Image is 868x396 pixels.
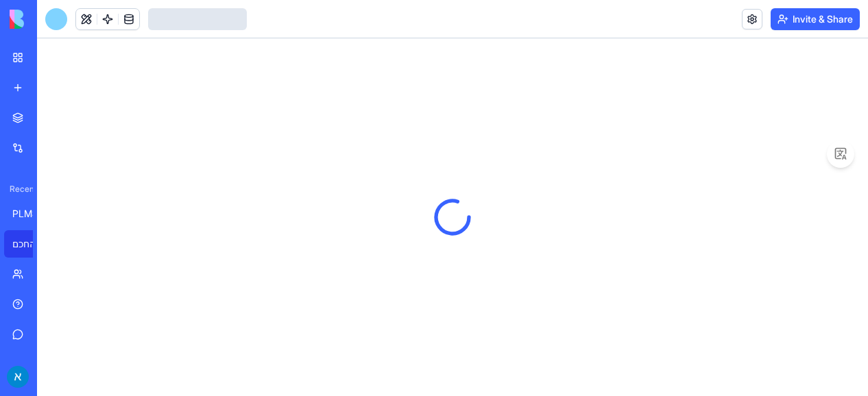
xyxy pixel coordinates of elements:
span: Recent [4,184,33,195]
div: PLMS - Personal Legal Management System [12,207,51,221]
div: מארגן הדרייב החכם [12,237,51,251]
a: PLMS - Personal Legal Management System [4,200,59,227]
img: logo [10,10,95,29]
button: Invite & Share [771,8,860,30]
img: ACg8ocLwfop-f9Hw_eWiCyC3DvI-LUM8cI31YkCUEE4cMVcRaraNGA=s96-c [7,366,29,388]
a: מארגן הדרייב החכם [4,230,59,258]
